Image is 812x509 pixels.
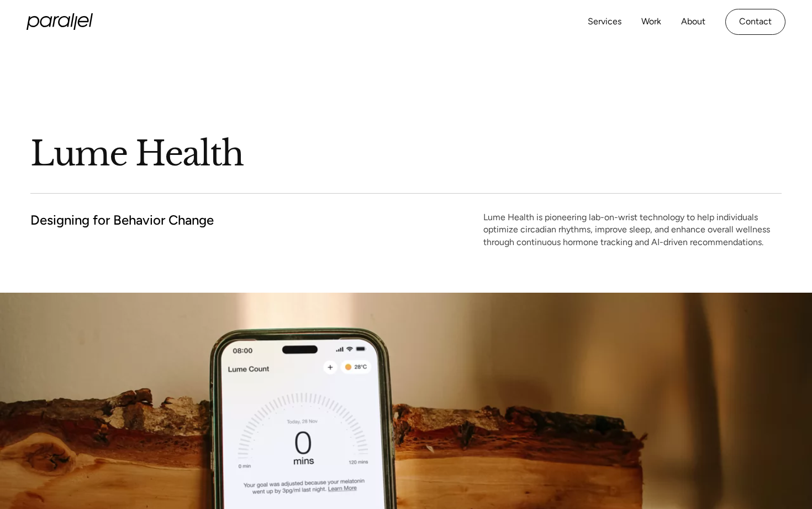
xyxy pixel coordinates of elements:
[681,14,705,30] a: About
[30,132,782,175] h1: Lume Health
[641,14,661,30] a: Work
[30,211,214,228] h2: Designing for Behavior Change
[483,211,782,248] p: Lume Health is pioneering lab-on-wrist technology to help individuals optimize circadian rhythms,...
[27,13,93,30] a: home
[725,9,785,35] a: Contact
[588,14,621,30] a: Services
